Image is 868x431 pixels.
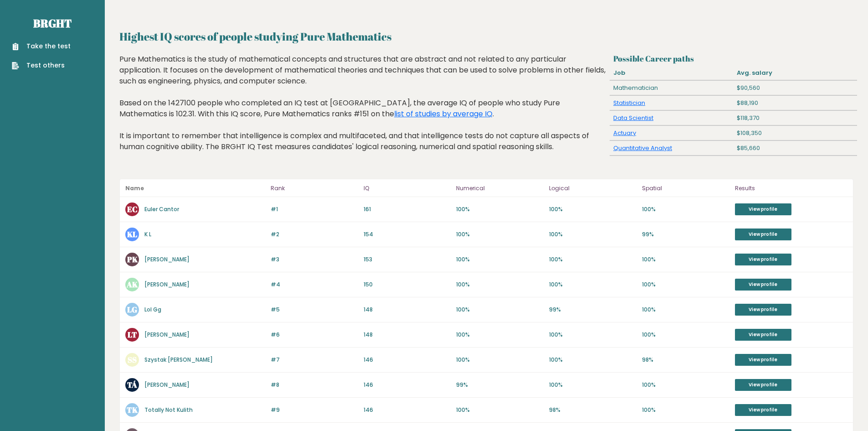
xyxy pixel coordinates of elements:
[549,280,637,289] p: 100%
[127,229,137,239] text: KL
[364,406,451,414] p: 146
[364,381,451,389] p: 146
[613,129,636,137] a: Actuary
[364,255,451,264] p: 153
[144,280,190,288] a: [PERSON_NAME]
[610,81,733,95] div: Mathematician
[12,61,71,70] a: Test others
[127,254,138,265] text: PK
[456,205,544,213] p: 100%
[127,405,138,415] text: TK
[642,255,729,264] p: 100%
[364,331,451,339] p: 148
[734,96,857,110] div: $88,190
[144,205,179,213] a: Euler Cantor
[456,280,544,289] p: 100%
[549,230,637,239] p: 100%
[271,230,358,239] p: #2
[144,230,151,238] a: K L
[734,141,857,156] div: $85,660
[144,255,190,263] a: [PERSON_NAME]
[735,404,791,416] a: View profile
[364,280,451,289] p: 150
[394,109,493,119] a: list of studies by average IQ
[549,381,637,389] p: 100%
[549,205,637,213] p: 100%
[144,406,193,414] a: Totally Not Kulith
[364,306,451,314] p: 148
[642,306,729,314] p: 100%
[735,379,791,391] a: View profile
[12,42,71,51] a: Take the test
[642,381,729,389] p: 100%
[610,66,733,80] div: Job
[271,406,358,414] p: #9
[364,183,451,194] p: IQ
[119,28,853,45] h2: Highest IQ scores of people studying Pure Mathematics
[735,329,791,341] a: View profile
[144,356,213,363] a: Szystak [PERSON_NAME]
[734,111,857,125] div: $118,370
[271,205,358,213] p: #1
[642,406,729,414] p: 100%
[144,381,190,389] a: [PERSON_NAME]
[456,356,544,364] p: 100%
[271,306,358,314] p: #5
[271,356,358,364] p: #7
[642,331,729,339] p: 100%
[735,254,791,265] a: View profile
[613,144,672,152] a: Quantitative Analyst
[549,255,637,264] p: 100%
[549,306,637,314] p: 99%
[364,230,451,239] p: 154
[144,331,190,338] a: [PERSON_NAME]
[549,406,637,414] p: 98%
[271,183,358,194] p: Rank
[734,126,857,140] div: $108,350
[734,81,857,95] div: $90,560
[613,99,645,107] a: Statistician
[613,54,853,63] h3: Possible Career paths
[128,329,137,340] text: LT
[456,255,544,264] p: 100%
[642,205,729,213] p: 100%
[271,280,358,289] p: #4
[613,114,653,122] a: Data Scientist
[549,331,637,339] p: 100%
[456,406,544,414] p: 100%
[33,16,72,31] a: Brght
[127,379,137,390] text: TÁ
[735,203,791,215] a: View profile
[642,280,729,289] p: 100%
[642,230,729,239] p: 99%
[128,354,137,365] text: SS
[642,183,729,194] p: Spatial
[127,304,137,315] text: LG
[549,356,637,364] p: 100%
[127,204,138,214] text: EC
[125,184,144,192] b: Name
[549,183,637,194] p: Logical
[126,279,138,290] text: AK
[271,381,358,389] p: #8
[735,304,791,316] a: View profile
[735,183,847,194] p: Results
[271,255,358,264] p: #3
[364,356,451,364] p: 146
[456,230,544,239] p: 100%
[456,381,544,389] p: 99%
[119,54,606,166] div: Pure Mathematics is the study of mathematical concepts and structures that are abstract and not r...
[271,331,358,339] p: #6
[734,66,857,80] div: Avg. salary
[456,331,544,339] p: 100%
[456,183,544,194] p: Numerical
[735,354,791,366] a: View profile
[642,356,729,364] p: 98%
[735,279,791,291] a: View profile
[735,228,791,240] a: View profile
[456,306,544,314] p: 100%
[144,306,161,313] a: Lol Gg
[364,205,451,213] p: 161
